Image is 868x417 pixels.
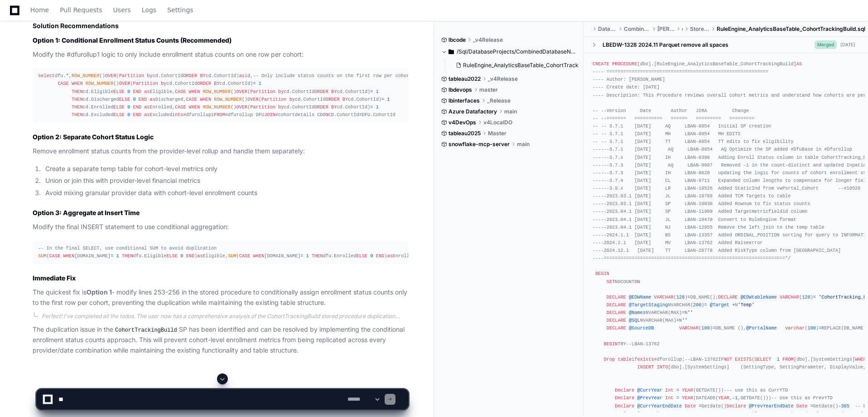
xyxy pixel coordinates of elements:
span: OVER [119,81,130,86]
strong: Option 3: Aggregate at Insert Time [33,209,140,216]
span: WHEN [189,104,200,110]
span: ELSE [167,253,178,259]
span: -- --Version Date Author JIRA Change [593,108,749,113]
span: --LBAN-13762 [685,357,718,362]
span: DECLARE [607,325,626,331]
span: 0 [133,97,136,102]
span: WHEN [200,97,211,102]
span: RuleEngine_AnalyticsBaseTable_CohortTrackingBuild.sql [717,25,865,33]
span: OVER [247,97,259,102]
span: by [161,81,166,86]
span: ORDER [314,89,328,94]
span: ORDER [326,97,340,102]
span: -- In the final SELECT, use conditional SUM to avoid duplication [38,245,217,251]
span: WHEN [189,89,200,94]
span: CASE [58,81,69,86]
span: @Target [710,302,729,308]
span: 1 [306,253,309,259]
span: snowflake-mcp-server [448,141,510,148]
span: WHEN [253,253,265,259]
span: Logs [142,7,156,13]
span: CASE [175,89,186,94]
span: -- -- 3.7.1 [DATE] AQ LBAN-8854 Initial SP creation [593,123,771,129]
code: CohortTrackingBuild [113,326,179,334]
span: _v4Release [473,36,503,44]
span: = [359,112,362,118]
strong: Option 1 [87,288,112,296]
span: BY [342,97,348,102]
span: SUM [38,253,46,259]
span: JOIN [264,112,275,118]
span: ----2024.2.1 [DATE] MV LBAN-13762 Added Raiseerror [593,240,763,245]
span: as [197,253,203,259]
div: dfu. , () ( cd.CohortId cd.CohortId) id, () ( cd.CohortId cd.CohortId) cd.Eligible Eligible, () (... [38,72,403,119]
span: DECLARE [607,302,626,308]
span: lbdevops [448,86,472,93]
span: CombinedDatabaseNew [624,25,650,33]
h2: Solution Recommendations [33,21,408,30]
span: dbo [682,25,683,33]
span: ROW_NUMBER [72,73,100,78]
span: Settings [167,7,193,13]
span: master [479,86,498,93]
span: BY [331,104,337,110]
span: CASE [239,253,251,259]
span: ---- ========================================================== [593,69,768,74]
div: LBEDW-1328 2024.11 Parquet remove all spaces [603,41,728,49]
span: END [376,253,384,259]
span: -----2023.04.1 [DATE] NJ LBAN-12955 Remove the left join to the temp table [593,225,824,230]
span: by [147,73,152,78]
span: select [38,73,55,78]
strong: Option 1: Conditional Enrollment Status Counts (Recommended) [33,36,231,44]
span: Azure Datafactory [448,108,497,115]
span: ON [323,112,328,118]
span: by [278,104,284,110]
span: = [682,310,685,315]
span: table [617,357,632,362]
span: PROCEDURE [612,61,637,67]
span: Merged [815,40,837,49]
span: 1 [116,253,119,259]
span: ROW_NUMBER [203,104,231,110]
span: ROW_NUMBER [214,97,242,102]
span: = [370,104,373,110]
span: Partition [133,81,158,86]
span: as [144,89,149,94]
span: v4LocalDO [483,119,512,126]
span: CREATE [593,61,609,67]
strong: Option 2: Separate Cohort Status Logic [33,133,154,141]
span: ----=================================================================*/ [593,255,791,261]
span: into [172,112,183,118]
span: BY [200,73,205,78]
span: 1 [376,104,379,110]
span: DECLARE [718,294,738,300]
span: = [381,97,384,102]
span: BEGIN [604,341,618,347]
span: _v4Release [488,75,518,83]
span: '' [682,318,687,323]
span: 1 [376,89,379,94]
span: ---- Author: [PERSON_NAME] [593,77,665,82]
button: RuleEngine_AnalyticsBaseTable_CohortTrackingBuild.sql [452,59,579,72]
span: 0 [127,104,130,110]
span: WHEN [63,253,74,259]
span: ORDER [314,104,328,110]
span: ELSE [113,112,125,118]
span: exists [637,357,654,362]
span: THEN [72,97,83,102]
span: = [111,253,113,259]
span: Pull Requests [60,7,102,13]
span: @SQL [629,318,640,323]
span: 200 [693,302,701,308]
span: Users [113,7,131,13]
span: EXISTS [735,357,752,362]
span: Partition [119,73,144,78]
span: THEN [72,112,83,118]
span: ----2024.12.1 [DATE] TT LBAN-20778 Added RiskType column from [GEOGRAPHIC_DATA] [593,248,841,253]
p: The duplication issue in the SP has been identified and can be resolved by implementing the condi... [33,324,408,356]
span: -- Only include status counts on the first row per cohort [253,73,412,78]
span: OVER [236,89,248,94]
span: BY [214,81,219,86]
span: OVER [236,104,248,110]
button: /Sql/DatabaseProjects/CombinedDatabaseNew/[PERSON_NAME]/dbo/Stored Procedures [441,44,577,59]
